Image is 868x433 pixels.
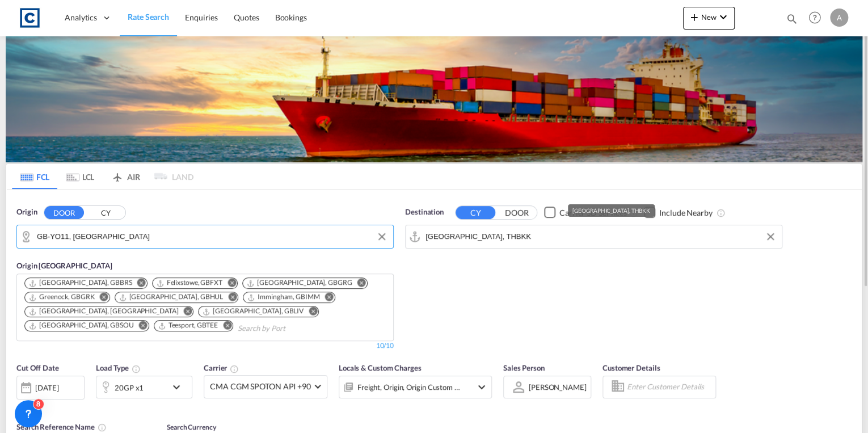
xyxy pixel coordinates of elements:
md-checkbox: Checkbox No Ink [544,207,627,218]
md-icon: Your search will be saved by the below given name [98,423,107,432]
span: Search Reference Name [16,422,107,431]
div: Press delete to remove this chip. [202,306,306,316]
div: [GEOGRAPHIC_DATA], THBKK [572,204,650,217]
div: Grangemouth, GBGRG [246,278,352,288]
div: Press delete to remove this chip. [28,292,97,302]
span: Search Currency [167,423,216,431]
span: Customer Details [602,363,660,372]
button: Remove [130,278,147,289]
div: Felixstowe, GBFXT [156,278,222,288]
md-select: Sales Person: Anthony Lomax [528,379,588,395]
md-tab-item: FCL [12,164,57,189]
div: Bristol, GBBRS [28,278,132,288]
div: Help [805,8,830,28]
div: Press delete to remove this chip. [119,292,226,302]
md-checkbox: Checkbox No Ink [644,207,713,218]
div: Greenock, GBGRK [28,292,95,302]
img: LCL+%26+FCL+BACKGROUND.png [6,36,862,162]
div: 10/10 [376,341,394,351]
div: Press delete to remove this chip. [28,321,136,330]
div: Hull, GBHUL [119,292,224,302]
md-icon: icon-chevron-down [475,380,488,394]
md-icon: The selected Trucker/Carrierwill be displayed in the rate results If the rates are from another f... [230,364,239,373]
md-icon: icon-chevron-down [170,380,189,394]
div: Teesport, GBTEE [158,321,218,330]
input: Enter Customer Details [627,379,712,396]
div: icon-magnify [786,12,798,30]
span: Carrier [204,363,239,372]
button: Remove [176,306,193,318]
input: Search by Door [37,228,387,245]
div: Press delete to remove this chip. [246,278,355,288]
div: Press delete to remove this chip. [28,306,180,316]
div: A [830,9,848,27]
div: [DATE] [16,376,85,400]
button: Remove [350,278,367,289]
md-input-container: GB-YO11, North Yorkshire [17,225,393,248]
button: Remove [92,292,109,304]
span: Destination [405,207,444,218]
div: [PERSON_NAME] [529,382,587,392]
md-pagination-wrapper: Use the left and right arrow keys to navigate between tabs [12,164,193,189]
button: Remove [318,292,335,304]
button: icon-plus 400-fgNewicon-chevron-down [683,7,735,30]
div: Liverpool, GBLIV [202,306,304,316]
button: DOOR [44,206,84,219]
span: Help [805,8,824,27]
span: New [688,12,730,22]
div: 20GP x1icon-chevron-down [96,376,192,398]
span: Origin [16,207,37,218]
div: Press delete to remove this chip. [156,278,225,288]
div: [DATE] [35,382,58,393]
md-datepicker: Select [16,398,25,413]
div: London Gateway Port, GBLGP [28,306,178,316]
md-tab-item: LCL [57,164,103,189]
div: Press delete to remove this chip. [158,321,221,330]
button: Clear Input [373,228,390,245]
div: Press delete to remove this chip. [247,292,322,302]
div: Press delete to remove this chip. [28,278,134,288]
span: Cut Off Date [16,363,59,372]
button: Clear Input [762,228,779,245]
div: Include Nearby [659,207,713,218]
md-icon: icon-plus 400-fg [688,10,701,24]
button: DOOR [497,206,537,219]
button: Remove [216,321,233,332]
md-tab-item: AIR [103,164,148,189]
button: CY [86,206,125,219]
button: CY [456,206,495,219]
md-icon: Unchecked: Ignores neighbouring ports when fetching rates.Checked : Includes neighbouring ports w... [716,208,725,217]
span: CMA CGM SPOTON API +90 [210,381,311,392]
span: Bookings [275,12,307,22]
span: Origin [GEOGRAPHIC_DATA] [16,261,112,270]
span: Quotes [234,12,259,22]
button: Remove [132,321,149,332]
input: Search by Port [425,228,776,245]
md-icon: icon-airplane [111,170,124,179]
button: Remove [221,292,238,304]
div: Carrier SD Services [559,207,627,218]
div: 20GP x1 [115,380,144,396]
img: 1fdb9190129311efbfaf67cbb4249bed.jpeg [17,5,43,31]
span: Locals & Custom Charges [339,363,422,372]
md-icon: icon-magnify [786,12,798,25]
md-icon: icon-information-outline [132,364,141,373]
button: Remove [301,306,318,318]
md-icon: icon-chevron-down [717,10,730,24]
span: Rate Search [128,12,169,22]
span: Enquiries [185,12,218,22]
div: Freight Origin Origin Custom Destination Destination Custom Factory Stuffingicon-chevron-down [339,376,492,398]
button: Remove [220,278,237,289]
md-input-container: Bangkok, THBKK [406,225,782,248]
div: Immingham, GBIMM [247,292,319,302]
md-chips-wrap: Chips container. Use arrow keys to select chips. [23,274,387,338]
input: Chips input. [238,320,345,338]
span: Sales Person [503,363,545,372]
span: Analytics [65,12,97,23]
div: Freight Origin Origin Custom Destination Destination Custom Factory Stuffing [357,379,461,395]
div: Southampton, GBSOU [28,321,134,330]
span: Load Type [96,363,141,372]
